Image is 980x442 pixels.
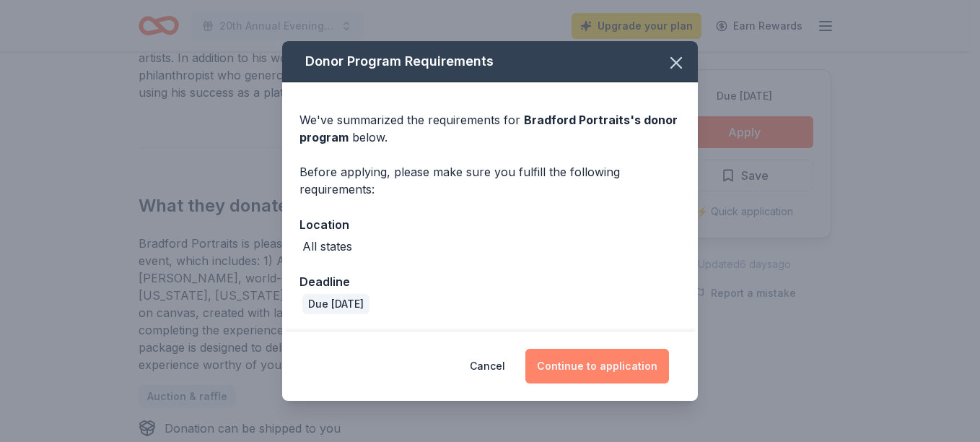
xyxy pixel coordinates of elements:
div: Due [DATE] [302,294,369,314]
div: Location [299,215,681,234]
button: Cancel [470,349,505,383]
div: We've summarized the requirements for below. [299,111,681,146]
div: Donor Program Requirements [282,41,698,82]
button: Continue to application [525,349,669,383]
div: All states [302,238,352,255]
div: Deadline [299,272,681,291]
div: Before applying, please make sure you fulfill the following requirements: [299,163,681,198]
